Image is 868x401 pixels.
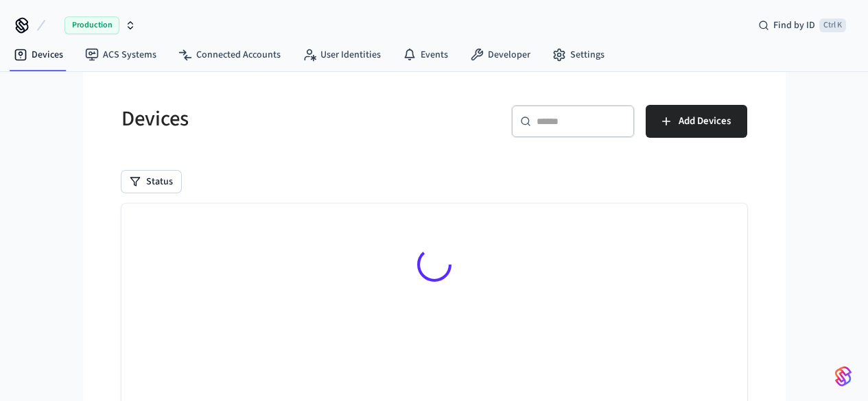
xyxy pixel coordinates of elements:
[392,42,459,67] a: Events
[121,105,426,133] h5: Devices
[646,105,747,138] button: Add Devices
[835,365,852,387] img: SeamLogoGradient.69752ec5.svg
[167,42,292,67] a: Connected Accounts
[819,19,846,32] span: Ctrl K
[541,42,615,67] a: Settings
[74,42,167,67] a: ACS Systems
[747,13,857,38] div: Find by IDCtrl K
[459,42,541,67] a: Developer
[121,171,181,193] button: Status
[679,112,731,130] span: Add Devices
[292,42,392,67] a: User Identities
[64,16,119,34] span: Production
[3,42,74,67] a: Devices
[773,19,815,32] span: Find by ID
